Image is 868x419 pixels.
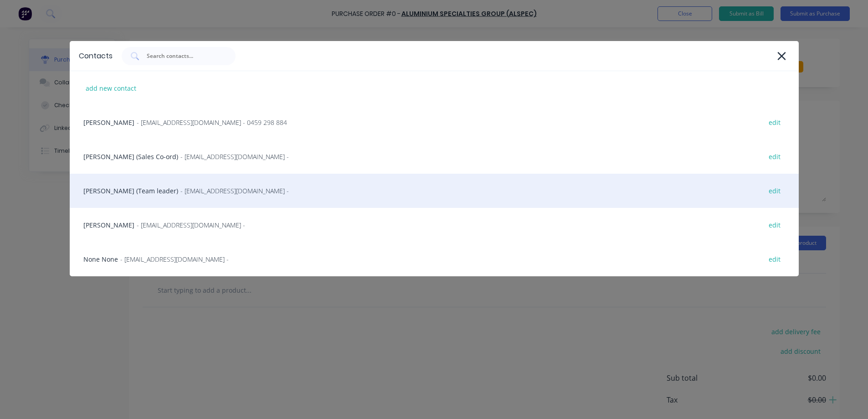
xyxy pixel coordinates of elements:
div: edit [764,150,785,164]
div: [PERSON_NAME] (Sales Co-ord) [70,140,799,174]
div: [PERSON_NAME] [70,208,799,242]
div: None None [70,242,799,276]
div: edit [764,252,785,266]
div: add new contact [81,81,141,95]
div: [PERSON_NAME] [70,105,799,140]
span: - [EMAIL_ADDRESS][DOMAIN_NAME] - [120,254,229,264]
div: Contacts [79,51,113,62]
div: edit [764,218,785,232]
input: Search contacts... [146,52,221,61]
span: - [EMAIL_ADDRESS][DOMAIN_NAME] - [137,220,245,230]
div: edit [764,115,785,129]
div: [PERSON_NAME] (Team leader) [70,174,799,208]
span: - [EMAIL_ADDRESS][DOMAIN_NAME] - [180,152,289,161]
div: edit [764,184,785,198]
span: - [EMAIL_ADDRESS][DOMAIN_NAME] - 0459 298 884 [137,118,287,127]
span: - [EMAIL_ADDRESS][DOMAIN_NAME] - [180,186,289,196]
